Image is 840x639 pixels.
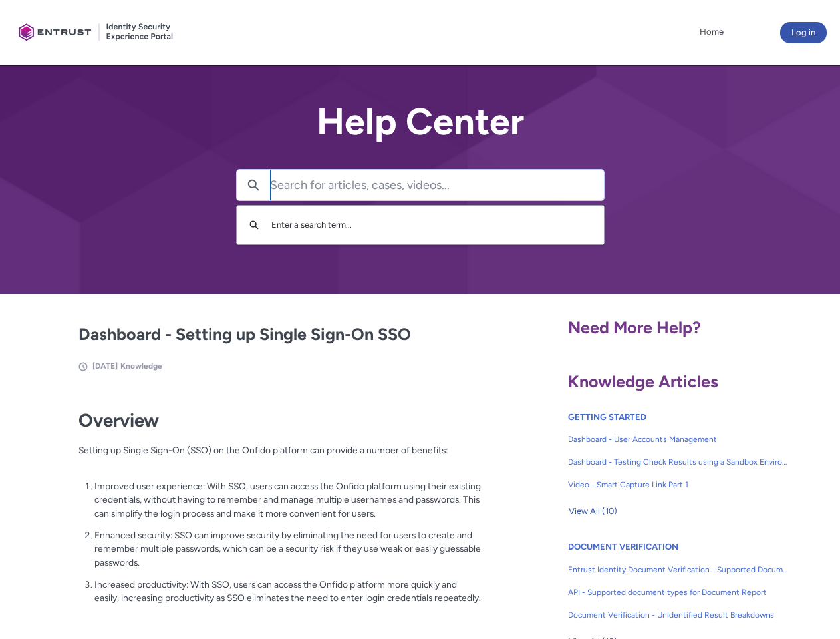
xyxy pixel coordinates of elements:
button: Search [237,170,270,200]
span: Enter a search term... [271,220,352,230]
span: Document Verification - Unidentified Result Breakdowns [568,609,789,621]
span: View All (10) [569,501,617,521]
a: Entrust Identity Document Verification - Supported Document type and size [568,558,789,581]
a: Home [696,22,727,42]
span: Dashboard - User Accounts Management [568,433,789,445]
a: GETTING STARTED [568,412,646,422]
p: Setting up Single Sign-On (SSO) on the Onfido platform can provide a number of benefits: [78,443,482,471]
p: Improved user experience: With SSO, users can access the Onfido platform using their existing cre... [94,479,482,521]
button: Search [243,212,265,238]
a: DOCUMENT VERIFICATION [568,542,678,552]
a: Document Verification - Unidentified Result Breakdowns [568,604,789,626]
a: Dashboard - User Accounts Management [568,428,789,451]
span: API - Supported document types for Document Report [568,586,789,598]
h2: Help Center [236,101,605,142]
a: Dashboard - Testing Check Results using a Sandbox Environment [568,451,789,473]
button: View All (10) [568,501,618,522]
strong: Overview [78,409,159,431]
p: Increased productivity: With SSO, users can access the Onfido platform more quickly and easily, i... [94,578,482,605]
button: Log in [780,22,827,43]
a: API - Supported document types for Document Report [568,581,789,604]
span: Need More Help? [568,318,701,337]
p: Enhanced security: SSO can improve security by eliminating the need for users to create and remem... [94,529,482,570]
span: Video - Smart Capture Link Part 1 [568,479,789,491]
span: Dashboard - Testing Check Results using a Sandbox Environment [568,456,789,468]
span: [DATE] [92,361,118,371]
span: Entrust Identity Document Verification - Supported Document type and size [568,564,789,576]
input: Search for articles, cases, videos... [270,170,604,200]
h2: Dashboard - Setting up Single Sign-On SSO [78,322,482,347]
a: Video - Smart Capture Link Part 1 [568,473,789,496]
span: Knowledge Articles [568,371,718,391]
li: Knowledge [120,360,162,372]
